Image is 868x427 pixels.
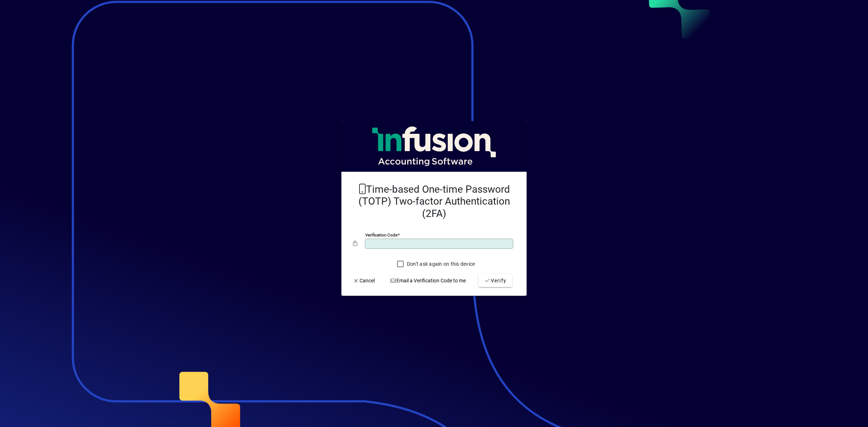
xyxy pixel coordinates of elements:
[390,277,466,285] span: Email a Verification Code to me
[353,277,375,285] span: Cancel
[353,183,515,220] h2: Time-based One-time Password (TOTP) Two-factor Authentication (2FA)
[478,274,512,287] button: Verify
[365,232,397,238] mat-label: Verification code
[405,260,475,268] label: Don't ask again on this device
[350,274,378,287] button: Cancel
[387,274,469,287] button: Email a Verification Code to me
[484,277,506,285] span: Verify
